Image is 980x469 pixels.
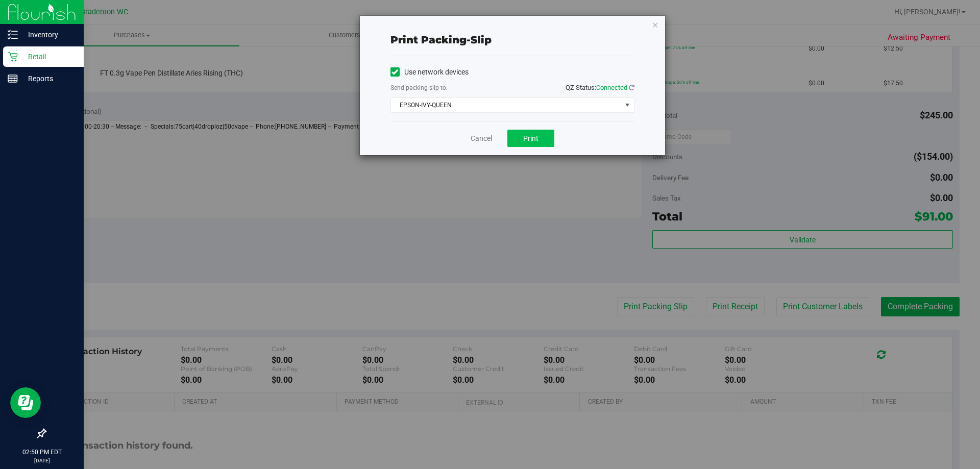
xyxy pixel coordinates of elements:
a: Cancel [471,133,492,144]
span: EPSON-IVY-QUEEN [391,98,621,112]
button: Print [507,130,554,147]
label: Send packing-slip to: [390,83,448,92]
label: Use network devices [390,67,469,78]
span: Print packing-slip [390,34,492,46]
span: Connected [596,84,627,91]
inline-svg: Reports [8,73,18,84]
p: Inventory [18,29,79,41]
iframe: Resource center [10,387,41,418]
inline-svg: Retail [8,52,18,62]
inline-svg: Inventory [8,30,18,40]
span: QZ Status: [566,84,634,91]
p: Retail [18,51,79,63]
span: select [621,98,633,112]
p: Reports [18,72,79,85]
span: Print [523,134,538,142]
p: 02:50 PM EDT [5,448,79,457]
p: [DATE] [5,457,79,464]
